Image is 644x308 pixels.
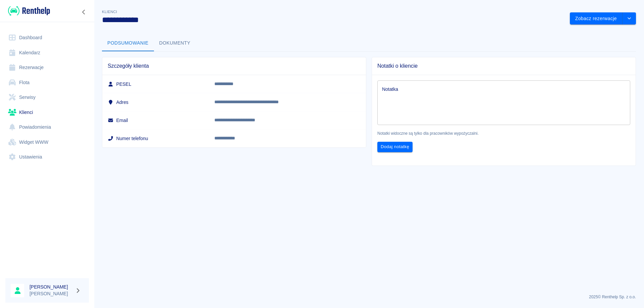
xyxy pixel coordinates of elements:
[5,5,50,16] a: Renthelp logo
[570,12,623,25] button: Zobacz rezerwacje
[30,290,72,297] p: [PERSON_NAME]
[5,90,89,105] a: Serwisy
[5,135,89,150] a: Widget WWW
[5,120,89,135] a: Powiadomienia
[5,60,89,75] a: Rezerwacje
[102,10,117,14] span: Klienci
[154,35,196,51] button: Dokumenty
[377,63,630,69] span: Notatki o kliencie
[8,5,50,16] img: Renthelp logo
[5,105,89,120] a: Klienci
[108,81,204,87] h6: PESEL
[377,130,630,136] p: Notatki widoczne są tylko dla pracowników wypożyczalni.
[79,8,89,16] button: Zwiń nawigację
[102,35,154,51] button: Podsumowanie
[108,117,204,124] h6: Email
[30,284,72,290] h6: [PERSON_NAME]
[377,142,413,152] button: Dodaj notatkę
[108,63,361,69] span: Szczegóły klienta
[108,135,204,142] h6: Numer telefonu
[623,12,636,25] button: drop-down
[5,149,89,165] a: Ustawienia
[5,75,89,90] a: Flota
[102,294,636,300] p: 2025 © Renthelp Sp. z o.o.
[5,45,89,60] a: Kalendarz
[5,30,89,45] a: Dashboard
[108,99,204,106] h6: Adres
